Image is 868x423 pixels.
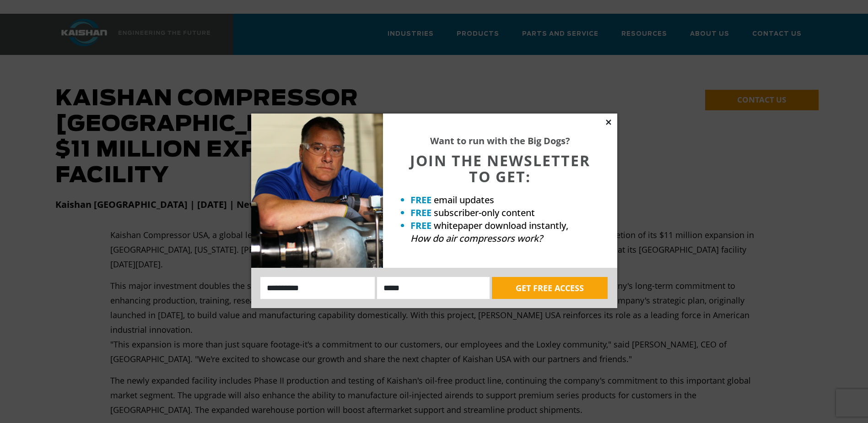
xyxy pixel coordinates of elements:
strong: FREE [410,194,431,206]
span: whitepaper download instantly, [434,219,568,232]
strong: FREE [410,219,431,232]
input: Name: [260,277,375,299]
span: JOIN THE NEWSLETTER TO GET: [410,151,590,186]
strong: FREE [410,206,431,219]
button: GET FREE ACCESS [492,277,608,299]
span: subscriber-only content [434,206,535,219]
em: How do air compressors work? [410,232,543,244]
button: Close [604,118,613,126]
span: email updates [434,194,494,206]
strong: Want to run with the Big Dogs? [430,135,570,147]
input: Email [377,277,490,299]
